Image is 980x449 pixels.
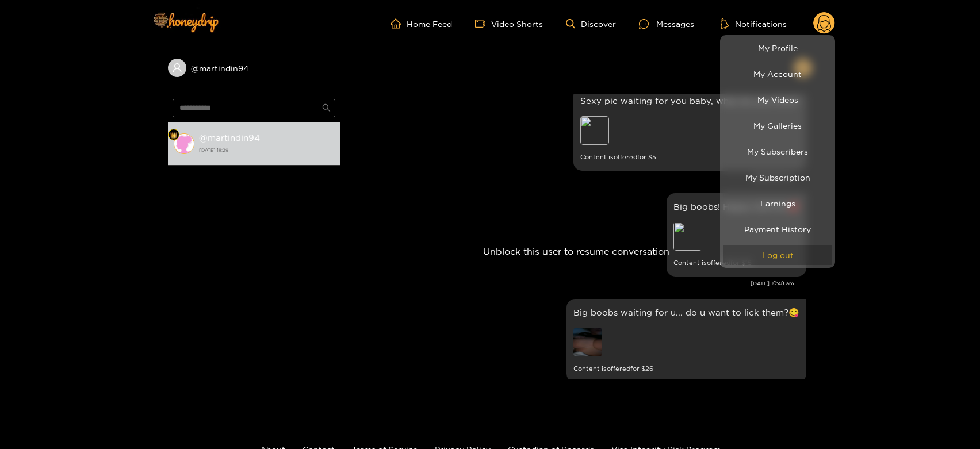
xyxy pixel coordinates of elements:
a: My Account [723,64,832,84]
button: Log out [723,245,832,265]
a: My Subscribers [723,141,832,162]
a: My Videos [723,90,832,110]
a: My Profile [723,38,832,58]
a: Earnings [723,193,832,213]
a: My Subscription [723,167,832,187]
a: My Galleries [723,116,832,136]
a: Payment History [723,219,832,239]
